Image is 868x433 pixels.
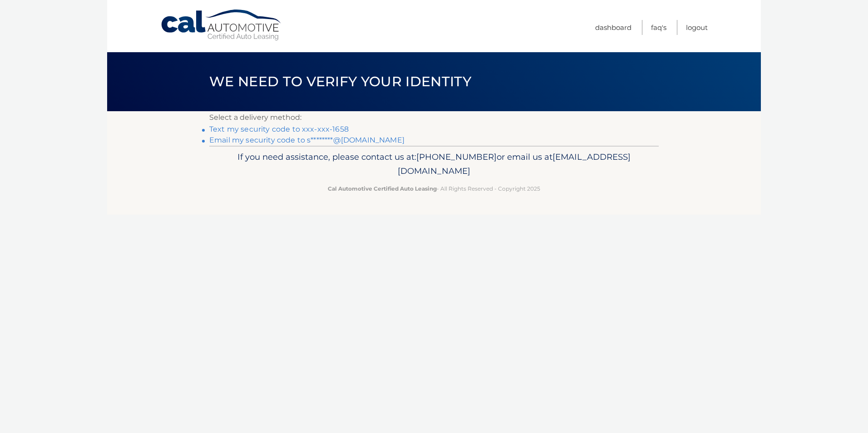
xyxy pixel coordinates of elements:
[160,9,283,41] a: Cal Automotive
[215,184,653,193] p: - All Rights Reserved - Copyright 2025
[651,20,666,35] a: FAQ's
[328,185,437,192] strong: Cal Automotive Certified Auto Leasing
[416,152,497,162] span: [PHONE_NUMBER]
[215,150,653,179] p: If you need assistance, please contact us at: or email us at
[209,125,349,133] a: Text my security code to xxx-xxx-1658
[209,73,471,90] span: We need to verify your identity
[595,20,631,35] a: Dashboard
[686,20,708,35] a: Logout
[209,111,659,124] p: Select a delivery method:
[209,136,404,144] a: Email my security code to s********@[DOMAIN_NAME]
